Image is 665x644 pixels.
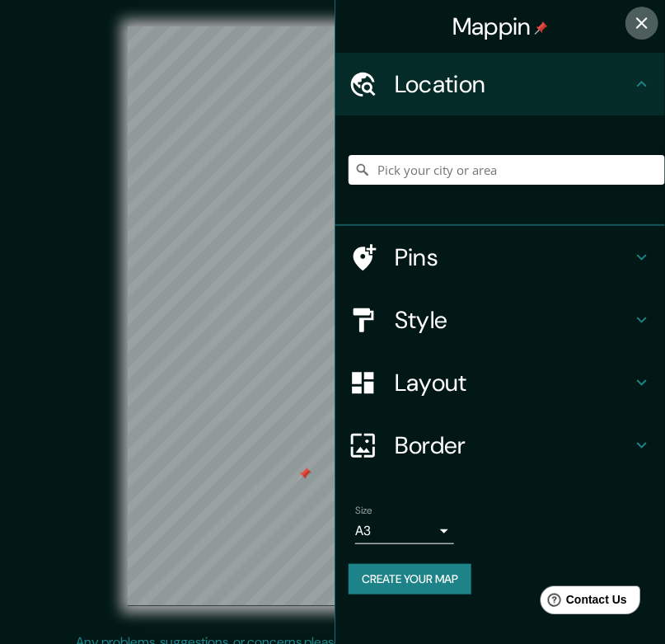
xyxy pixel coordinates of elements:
[349,564,471,595] button: Create your map
[335,226,665,289] div: Pins
[128,26,537,606] canvas: Map
[349,155,665,185] input: Pick your city or area
[395,368,632,397] h4: Layout
[518,580,647,626] iframe: Help widget launcher
[395,242,632,272] h4: Pins
[395,305,632,335] h4: Style
[335,414,665,477] div: Border
[395,430,632,460] h4: Border
[395,69,632,99] h4: Location
[335,53,665,115] div: Location
[335,351,665,414] div: Layout
[335,289,665,351] div: Style
[452,12,548,41] h4: Mappin
[355,518,454,544] div: A3
[355,504,372,518] label: Size
[535,21,548,35] img: pin-icon.png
